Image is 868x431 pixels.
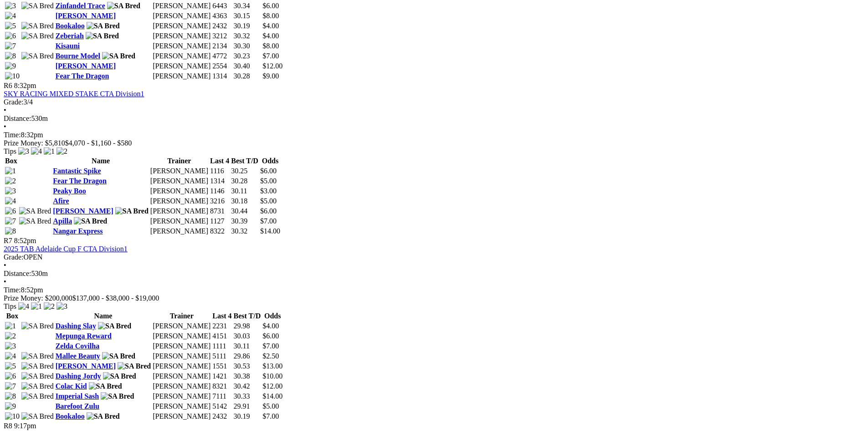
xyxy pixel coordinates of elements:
[5,167,16,175] img: 1
[4,286,864,294] div: 8:52pm
[210,156,230,166] th: Last 4
[233,372,262,381] td: 30.38
[56,62,116,70] a: [PERSON_NAME]
[44,302,55,311] img: 2
[21,52,54,60] img: SA Bred
[18,147,29,156] img: 3
[4,294,864,302] div: Prize Money: $200,000
[4,114,31,122] span: Distance:
[56,392,99,400] a: Imperial Sash
[262,372,282,380] span: $10.00
[21,362,54,370] img: SA Bred
[262,12,279,20] span: $8.00
[152,312,211,321] th: Trainer
[103,372,136,380] img: SA Bred
[262,72,279,80] span: $9.00
[4,302,16,310] span: Tips
[6,312,19,320] span: Box
[233,392,262,401] td: 30.33
[5,372,16,380] img: 6
[150,166,209,176] td: [PERSON_NAME]
[5,227,16,235] img: 8
[152,42,211,51] td: [PERSON_NAME]
[4,278,6,286] span: •
[4,106,6,114] span: •
[21,322,54,330] img: SA Bred
[231,207,259,216] td: 30.44
[21,392,54,400] img: SA Bred
[115,207,149,215] img: SA Bred
[233,31,262,41] td: 30.32
[233,342,262,351] td: 30.11
[56,402,99,410] a: Barefoot Zulu
[210,227,230,236] td: 8322
[56,72,109,80] a: Fear The Dragon
[4,123,6,130] span: •
[4,90,144,98] a: SKY RACING MIXED STAKE CTA Division1
[231,217,259,226] td: 30.39
[233,382,262,391] td: 30.42
[5,2,16,10] img: 3
[56,332,112,340] a: Mepunga Reward
[4,98,24,106] span: Grade:
[4,253,864,261] div: OPEN
[233,72,262,81] td: 30.28
[56,342,99,350] a: Zelda Covilha
[5,12,16,20] img: 4
[212,402,232,411] td: 5142
[210,187,230,196] td: 1146
[5,332,16,340] img: 2
[56,322,96,330] a: Dashing Slay
[21,32,54,40] img: SA Bred
[260,167,277,175] span: $6.00
[5,392,16,400] img: 8
[262,312,283,321] th: Odds
[5,32,16,40] img: 6
[56,32,84,40] a: Zeberiah
[56,42,80,50] a: Kisauni
[118,362,151,370] img: SA Bred
[5,52,16,60] img: 8
[262,52,279,60] span: $7.00
[260,217,277,225] span: $7.00
[5,22,16,30] img: 5
[233,412,262,421] td: 30.19
[210,207,230,216] td: 8731
[4,270,31,277] span: Distance:
[233,21,262,31] td: 30.19
[4,131,21,139] span: Time:
[152,11,211,21] td: [PERSON_NAME]
[152,31,211,41] td: [PERSON_NAME]
[262,382,282,390] span: $12.00
[53,197,69,205] a: Afire
[21,352,54,360] img: SA Bred
[56,362,116,370] a: [PERSON_NAME]
[14,82,36,89] span: 8:32pm
[152,332,211,341] td: [PERSON_NAME]
[262,32,279,40] span: $4.00
[212,392,232,401] td: 7111
[262,352,279,360] span: $2.50
[152,322,211,331] td: [PERSON_NAME]
[52,156,149,166] th: Name
[5,187,16,195] img: 3
[56,372,101,380] a: Dashing Jordy
[262,392,282,400] span: $14.00
[98,322,131,330] img: SA Bred
[212,382,232,391] td: 8321
[150,177,209,186] td: [PERSON_NAME]
[152,402,211,411] td: [PERSON_NAME]
[152,1,211,10] td: [PERSON_NAME]
[212,72,232,81] td: 1314
[21,372,54,380] img: SA Bred
[150,187,209,196] td: [PERSON_NAME]
[53,187,86,195] a: Peaky Boo
[212,332,232,341] td: 4151
[56,12,116,20] a: [PERSON_NAME]
[4,147,16,155] span: Tips
[56,147,67,156] img: 2
[152,52,211,61] td: [PERSON_NAME]
[5,62,16,70] img: 9
[260,156,281,166] th: Odds
[212,52,232,61] td: 4772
